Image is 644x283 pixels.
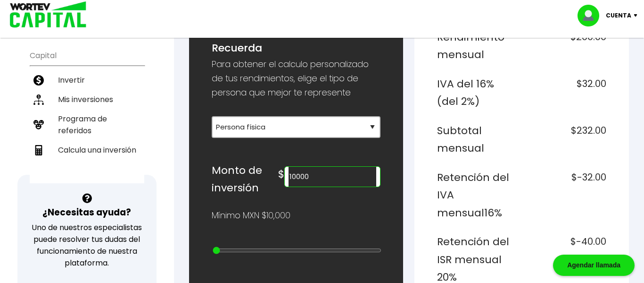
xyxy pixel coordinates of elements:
[33,145,44,155] img: calculadora-icon.17d418c4.svg
[212,162,278,197] h6: Monto de inversión
[578,5,606,26] img: profile-image
[526,122,606,157] h6: $232.00
[526,75,606,111] h6: $32.00
[30,70,144,90] a: Invertir
[437,28,518,64] h6: Rendimiento mensual
[553,255,635,276] div: Agendar llamada
[278,165,284,183] h6: $
[30,222,144,269] p: Uno de nuestros especialistas puede resolver tus dudas del funcionamiento de nuestra plataforma.
[30,140,144,160] a: Calcula una inversión
[30,90,144,109] a: Mis inversiones
[212,208,290,223] p: Mínimo MXN $10,000
[631,14,644,17] img: icon-down
[33,120,44,130] img: recomiendanos-icon.9b8e9327.svg
[42,206,131,219] h3: ¿Necesitas ayuda?
[606,9,631,23] p: Cuenta
[437,122,518,157] h6: Subtotal mensual
[437,169,518,222] h6: Retención del IVA mensual 16%
[30,45,144,183] ul: Capital
[33,94,44,105] img: inversiones-icon.6695dc30.svg
[212,39,381,57] h6: Recuerda
[30,109,144,140] a: Programa de referidos
[526,28,606,64] h6: $200.00
[212,57,381,100] p: Para obtener el calculo personalizado de tus rendimientos, elige el tipo de persona que mejor te ...
[526,169,606,222] h6: $-32.00
[33,75,44,86] img: invertir-icon.b3b967d7.svg
[437,75,518,111] h6: IVA del 16% (del 2%)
